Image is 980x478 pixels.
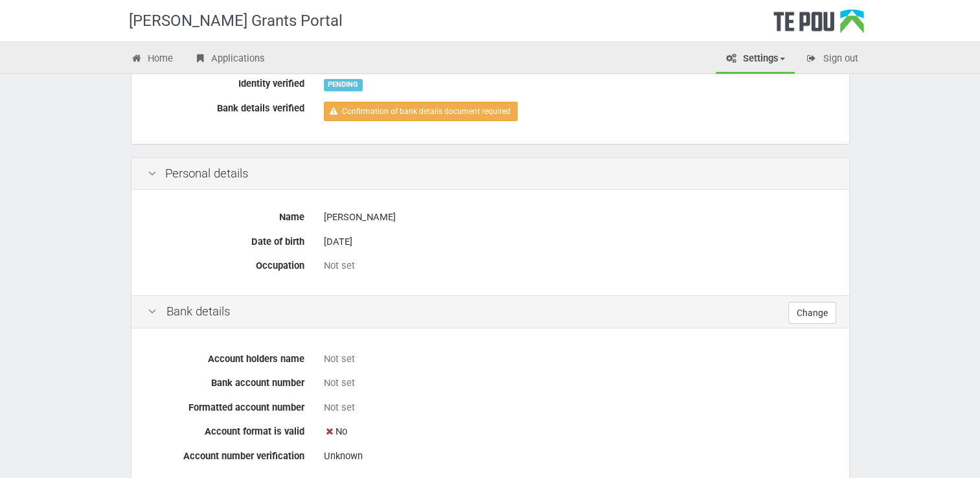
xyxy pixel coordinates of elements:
[324,102,518,121] a: Confirmation of bank details document required
[138,445,314,463] label: Account number verification
[324,79,363,91] div: PENDING
[138,73,314,91] label: Identity verified
[324,420,833,443] div: No
[324,231,833,253] div: [DATE]
[324,401,833,415] div: Not set
[138,372,314,390] label: Bank account number
[716,45,795,74] a: Settings
[138,420,314,438] label: Account format is valid
[121,45,183,74] a: Home
[773,9,864,41] div: Te Pou Logo
[138,206,314,224] label: Name
[138,255,314,273] label: Occupation
[138,396,314,415] label: Formatted account number
[324,259,833,273] div: Not set
[324,445,833,468] div: Unknown
[324,376,833,390] div: Not set
[796,45,868,74] a: Sign out
[138,348,314,366] label: Account holders name
[131,295,849,328] div: Bank details
[131,158,849,190] div: Personal details
[138,97,314,115] label: Bank details verified
[324,206,833,229] div: [PERSON_NAME]
[138,231,314,249] label: Date of birth
[788,302,836,324] a: Change
[184,45,275,74] a: Applications
[324,352,833,366] div: Not set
